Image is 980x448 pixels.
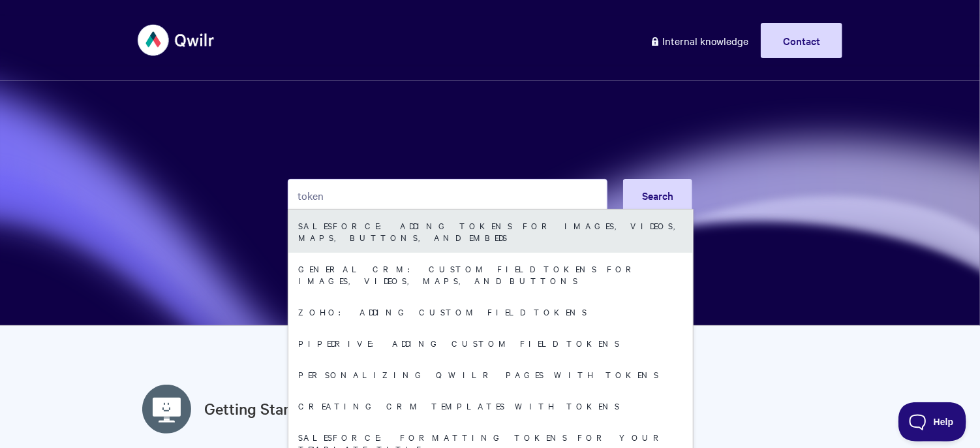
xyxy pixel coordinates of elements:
[288,327,693,359] a: Pipedrive: Adding Custom Field Tokens
[642,188,673,202] span: Search
[288,179,607,212] input: Search the knowledge base
[898,402,967,441] iframe: Toggle Customer Support
[640,23,758,58] a: Internal knowledge
[138,16,215,65] img: Qwilr Help Center
[623,179,692,212] button: Search
[204,397,312,421] a: Getting Started
[288,390,693,421] a: Creating CRM Templates with Tokens
[288,210,693,253] a: Salesforce: Adding Tokens for Images, Videos, Maps, Buttons, and Embeds
[288,296,693,327] a: Zoho: Adding Custom Field Tokens
[288,359,693,390] a: Personalizing Qwilr Pages with Tokens
[761,23,842,58] a: Contact
[288,253,693,296] a: General CRM: Custom field tokens for images, videos, maps, and buttons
